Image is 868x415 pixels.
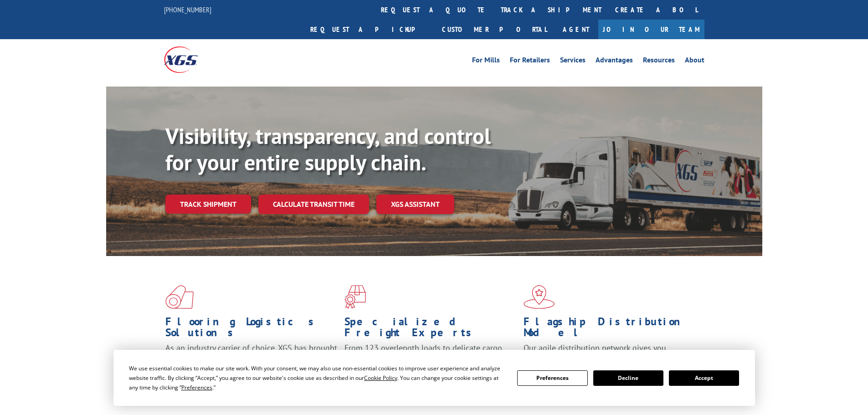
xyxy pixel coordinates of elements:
[596,56,633,67] a: Advantages
[524,285,555,309] img: xgs-icon-flagship-distribution-model-red
[669,370,739,386] button: Accept
[165,122,491,176] b: Visibility, transparency, and control for your entire supply chain.
[524,316,696,343] h1: Flagship Distribution Model
[598,20,704,39] a: Join Our Team
[165,195,251,214] a: Track shipment
[165,343,337,375] span: As an industry carrier of choice, XGS has brought innovation and dedication to flooring logistics...
[593,370,663,386] button: Decline
[303,20,435,39] a: Request a pickup
[113,350,755,406] div: Cookie Consent Prompt
[129,364,506,392] div: We use essential cookies to make our site work. With your consent, we may also use non-essential ...
[165,285,194,309] img: xgs-icon-total-supply-chain-intelligence-red
[643,56,675,67] a: Resources
[560,56,586,67] a: Services
[435,20,554,39] a: Customer Portal
[510,56,550,67] a: For Retailers
[344,316,517,343] h1: Specialized Freight Experts
[554,20,598,39] a: Agent
[344,285,366,309] img: xgs-icon-focused-on-flooring-red
[164,5,211,14] a: [PHONE_NUMBER]
[364,374,397,382] span: Cookie Policy
[524,343,691,364] span: Our agile distribution network gives you nationwide inventory management on demand.
[181,384,212,391] span: Preferences
[685,56,704,67] a: About
[517,370,587,386] button: Preferences
[258,195,369,214] a: Calculate transit time
[165,316,338,343] h1: Flooring Logistics Solutions
[472,56,500,67] a: For Mills
[376,195,454,214] a: XGS ASSISTANT
[344,343,517,383] p: From 123 overlength loads to delicate cargo, our experienced staff knows the best way to move you...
